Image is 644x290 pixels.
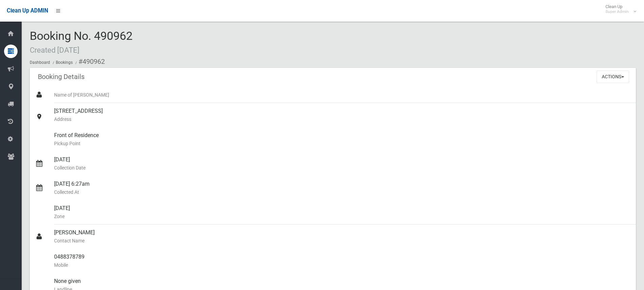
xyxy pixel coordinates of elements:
small: Created [DATE] [30,46,79,54]
div: [DATE] [54,200,630,225]
small: Contact Name [54,237,630,245]
small: Collection Date [54,164,630,172]
header: Booking Details [30,70,93,83]
small: Super Admin [605,9,629,14]
small: Name of [PERSON_NAME] [54,91,630,99]
span: Clean Up ADMIN [7,7,48,14]
div: [STREET_ADDRESS] [54,103,630,127]
div: [DATE] 6:27am [54,176,630,200]
small: Address [54,115,630,123]
span: Booking No. 490962 [30,29,133,55]
li: #490962 [74,55,105,68]
div: 0488378789 [54,249,630,273]
small: Collected At [54,188,630,196]
div: Front of Residence [54,127,630,152]
button: Actions [597,71,629,83]
small: Mobile [54,261,630,269]
div: [DATE] [54,152,630,176]
small: Pickup Point [54,139,630,148]
span: Clean Up [602,4,636,14]
a: Dashboard [30,60,50,65]
a: Bookings [56,60,73,65]
small: Zone [54,212,630,220]
div: [PERSON_NAME] [54,225,630,249]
